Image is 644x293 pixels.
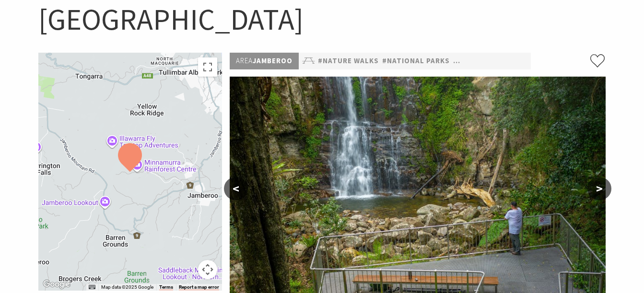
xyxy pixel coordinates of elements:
a: #Natural Attractions [453,55,547,67]
p: Jamberoo [230,53,299,69]
img: Google [41,278,72,291]
span: Area [236,56,253,65]
button: > [587,177,611,200]
a: #Nature Walks [318,55,379,67]
button: Keyboard shortcuts [89,284,95,291]
span: Map data ©2025 Google [101,284,153,290]
button: Map camera controls [198,260,217,279]
button: < [224,177,248,200]
a: Terms (opens in new tab) [159,284,173,290]
a: #National Parks [382,55,450,67]
a: Open this area in Google Maps (opens a new window) [41,278,72,291]
a: Report a map error [179,284,219,290]
button: Toggle fullscreen view [198,57,217,77]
